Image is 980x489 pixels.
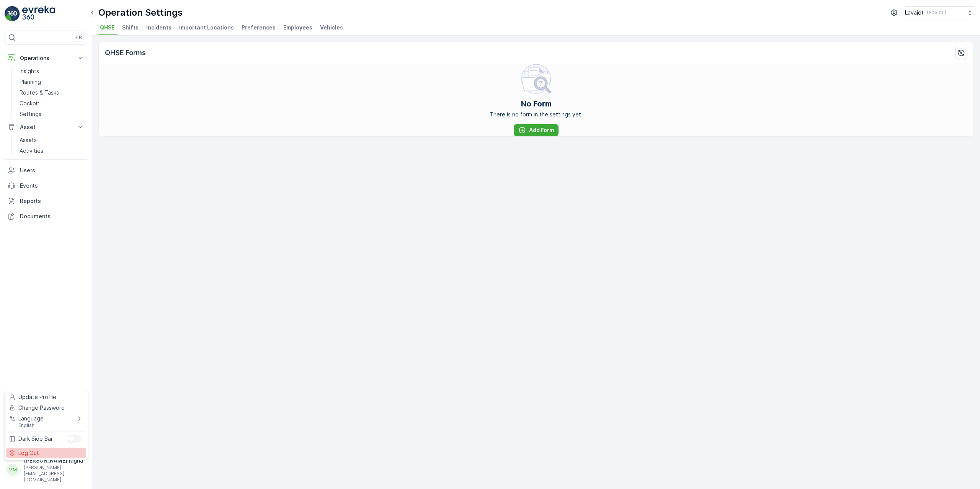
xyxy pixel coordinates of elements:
img: logo_light-DOdMpM7g.png [22,6,55,21]
span: Important Locations [179,24,234,31]
p: ( +03:00 ) [927,10,946,16]
p: Routes & Tasks [20,89,59,96]
p: Documents [20,213,84,220]
p: Operations [20,54,72,62]
span: Update Profile [18,393,56,401]
span: Language [18,415,44,422]
p: Lavajet [905,9,924,16]
button: Lavajet(+03:00) [905,6,974,19]
p: Activities [20,147,43,155]
span: Shifts [122,24,139,31]
p: Planning [20,78,41,86]
button: MM[PERSON_NAME].lagha[PERSON_NAME][EMAIL_ADDRESS][DOMAIN_NAME] [5,457,87,483]
p: [PERSON_NAME].lagha [24,457,83,464]
button: Add Form [514,124,559,136]
button: Asset [5,119,87,135]
p: Operation Settings [98,7,183,19]
a: Documents [5,209,87,224]
a: Reports [5,193,87,209]
span: QHSE [100,24,114,31]
p: QHSE Forms [105,47,146,58]
span: Dark Side Bar [18,435,53,443]
a: Settings [16,109,87,119]
a: Activities [16,146,87,156]
div: MM [7,464,19,476]
p: Settings [20,110,41,118]
p: Add Form [529,126,554,134]
p: ⌘B [74,34,82,41]
p: Assets [20,136,37,144]
p: Users [20,167,84,174]
a: Insights [16,66,87,77]
ul: Menu [5,390,88,460]
img: logo [5,6,20,21]
span: English [18,422,44,428]
span: Incidents [146,24,171,31]
p: Reports [20,197,84,205]
p: There is no form in the settings yet. [490,111,583,118]
h2: No Form [521,98,552,110]
a: Events [5,178,87,193]
span: Employees [283,24,312,31]
img: svg%3e [521,64,552,94]
p: [PERSON_NAME][EMAIL_ADDRESS][DOMAIN_NAME] [24,464,83,483]
p: Cockpit [20,100,39,107]
a: Planning [16,77,87,87]
a: Routes & Tasks [16,87,87,98]
p: Insights [20,67,39,75]
p: Asset [20,123,72,131]
button: Operations [5,51,87,66]
span: Log Out [18,449,39,457]
p: Events [20,182,84,190]
span: Change Password [18,404,65,412]
a: Cockpit [16,98,87,109]
a: Users [5,163,87,178]
span: Preferences [242,24,276,31]
a: Assets [16,135,87,146]
span: Vehicles [320,24,343,31]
